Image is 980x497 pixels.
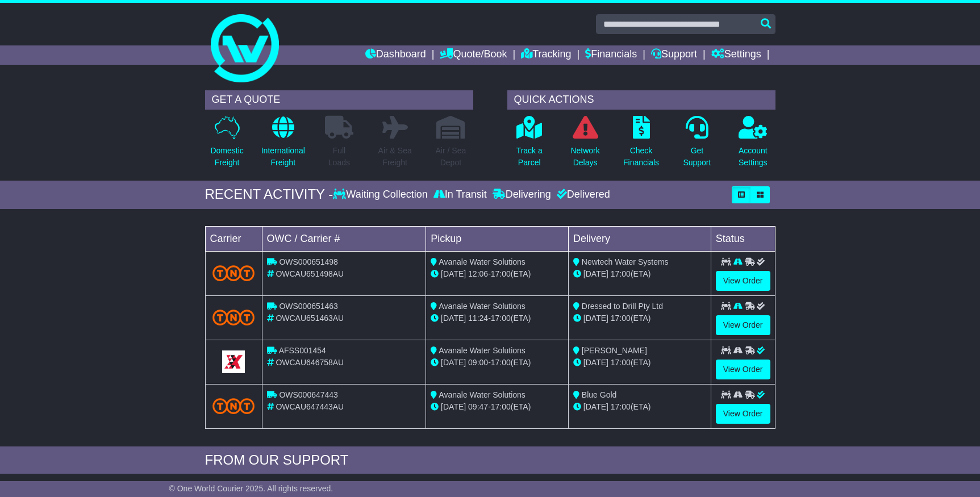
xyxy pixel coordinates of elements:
[582,346,647,355] span: [PERSON_NAME]
[491,358,511,367] span: 17:00
[491,314,511,323] span: 17:00
[261,115,306,175] a: InternationalFreight
[205,226,262,251] td: Carrier
[491,402,511,411] span: 17:00
[716,271,770,291] a: View Order
[279,390,338,399] span: OWS000647443
[169,484,333,493] span: © One World Courier 2025. All rights reserved.
[585,45,637,65] a: Financials
[212,398,255,414] img: TNT_Domestic.png
[262,226,426,251] td: OWC / Carrier #
[431,401,564,413] div: - (ETA)
[426,226,569,251] td: Pickup
[468,314,488,323] span: 11:24
[210,145,243,169] p: Domestic Freight
[573,401,706,413] div: (ETA)
[711,45,761,65] a: Settings
[516,115,543,175] a: Track aParcel
[738,115,768,175] a: AccountSettings
[378,145,412,169] p: Air & Sea Freight
[276,314,344,323] span: OWCAU651463AU
[431,189,490,201] div: In Transit
[573,268,706,280] div: (ETA)
[683,145,711,169] p: Get Support
[611,358,631,367] span: 17:00
[739,145,768,169] p: Account Settings
[623,145,659,169] p: Check Financials
[261,145,305,169] p: International Freight
[507,90,775,110] div: QUICK ACTIONS
[333,189,430,201] div: Waiting Collection
[516,145,543,169] p: Track a Parcel
[468,402,488,411] span: 09:47
[210,115,244,175] a: DomesticFreight
[583,314,608,323] span: [DATE]
[716,315,770,335] a: View Order
[440,45,507,65] a: Quote/Book
[279,302,338,311] span: OWS000651463
[583,358,608,367] span: [DATE]
[205,90,473,110] div: GET A QUOTE
[468,358,488,367] span: 09:00
[582,390,616,399] span: Blue Gold
[611,269,631,278] span: 17:00
[279,346,326,355] span: AFSS001454
[490,189,554,201] div: Delivering
[439,257,526,266] span: Avanale Water Solutions
[582,302,663,311] span: Dressed to Drill Pty Ltd
[583,269,608,278] span: [DATE]
[205,186,333,203] div: RECENT ACTIVITY -
[431,312,564,324] div: - (ETA)
[441,358,466,367] span: [DATE]
[279,257,338,266] span: OWS000651498
[573,357,706,369] div: (ETA)
[431,357,564,369] div: - (ETA)
[711,226,775,251] td: Status
[623,115,660,175] a: CheckFinancials
[431,268,564,280] div: - (ETA)
[583,402,608,411] span: [DATE]
[205,452,775,469] div: FROM OUR SUPPORT
[222,350,245,373] img: GetCarrierServiceLogo
[570,145,599,169] p: Network Delays
[716,404,770,424] a: View Order
[212,265,255,281] img: TNT_Domestic.png
[521,45,571,65] a: Tracking
[276,358,344,367] span: OWCAU646758AU
[573,312,706,324] div: (ETA)
[682,115,711,175] a: GetSupport
[436,145,466,169] p: Air / Sea Depot
[491,269,511,278] span: 17:00
[716,360,770,379] a: View Order
[568,226,711,251] td: Delivery
[554,189,610,201] div: Delivered
[582,257,669,266] span: Newtech Water Systems
[468,269,488,278] span: 12:06
[439,302,526,311] span: Avanale Water Solutions
[365,45,426,65] a: Dashboard
[276,269,344,278] span: OWCAU651498AU
[651,45,697,65] a: Support
[276,402,344,411] span: OWCAU647443AU
[611,402,631,411] span: 17:00
[439,346,526,355] span: Avanale Water Solutions
[325,145,353,169] p: Full Loads
[441,269,466,278] span: [DATE]
[212,310,255,325] img: TNT_Domestic.png
[439,390,526,399] span: Avanale Water Solutions
[570,115,600,175] a: NetworkDelays
[441,314,466,323] span: [DATE]
[441,402,466,411] span: [DATE]
[611,314,631,323] span: 17:00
